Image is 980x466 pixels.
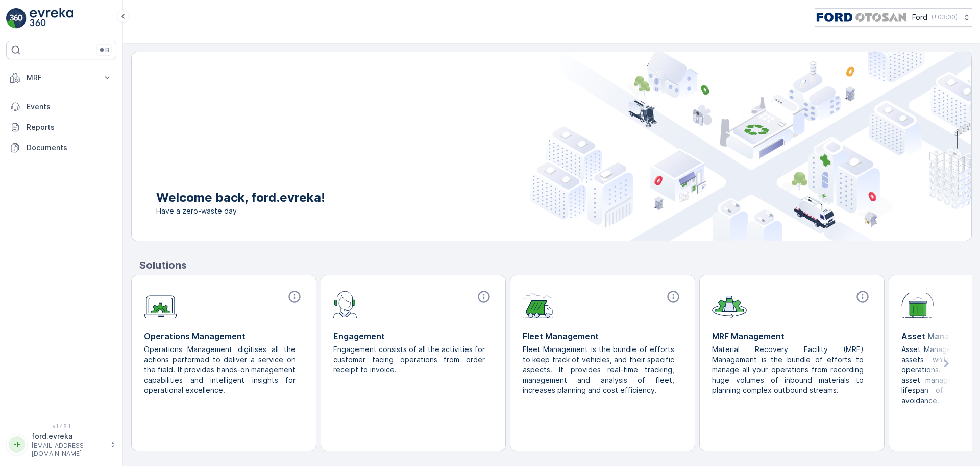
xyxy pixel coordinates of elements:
[6,117,116,137] a: Reports
[27,143,112,153] p: Documents
[523,290,554,318] img: module-icon
[523,330,682,342] p: Fleet Management
[27,73,96,83] p: MRF
[6,97,116,117] a: Events
[6,423,116,429] span: v 1.48.1
[99,46,109,54] p: ⌘B
[333,290,357,318] img: module-icon
[6,137,116,158] a: Documents
[27,122,112,132] p: Reports
[6,8,27,29] img: logo
[712,290,747,318] img: module-icon
[523,344,674,395] p: Fleet Management is the bundle of efforts to keep track of vehicles, and their specific aspects. ...
[9,436,25,453] div: FF
[901,290,934,318] img: module-icon
[333,330,493,342] p: Engagement
[32,441,105,458] p: [EMAIL_ADDRESS][DOMAIN_NAME]
[139,258,972,273] p: Solutions
[30,8,73,29] img: logo_light-DOdMpM7g.png
[6,67,116,88] button: MRF
[27,102,112,112] p: Events
[144,290,177,319] img: module-icon
[815,8,972,27] button: Ford(+03:00)
[144,344,296,395] p: Operations Management digitises all the actions performed to deliver a service on the field. It p...
[32,431,105,441] p: ford.evreka
[156,206,325,216] span: Have a zero-waste day
[333,344,485,375] p: Engagement consists of all the activities for customer facing operations from order receipt to in...
[530,52,971,241] img: city illustration
[712,330,872,342] p: MRF Management
[932,13,958,21] p: ( +03:00 )
[6,431,116,458] button: FFford.evreka[EMAIL_ADDRESS][DOMAIN_NAME]
[156,190,325,206] p: Welcome back, ford.evreka!
[712,344,864,395] p: Material Recovery Facility (MRF) Management is the bundle of efforts to manage all your operation...
[912,12,927,22] p: Ford
[144,330,304,342] p: Operations Management
[815,12,908,23] img: image_17_ZEg4Tyq.png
